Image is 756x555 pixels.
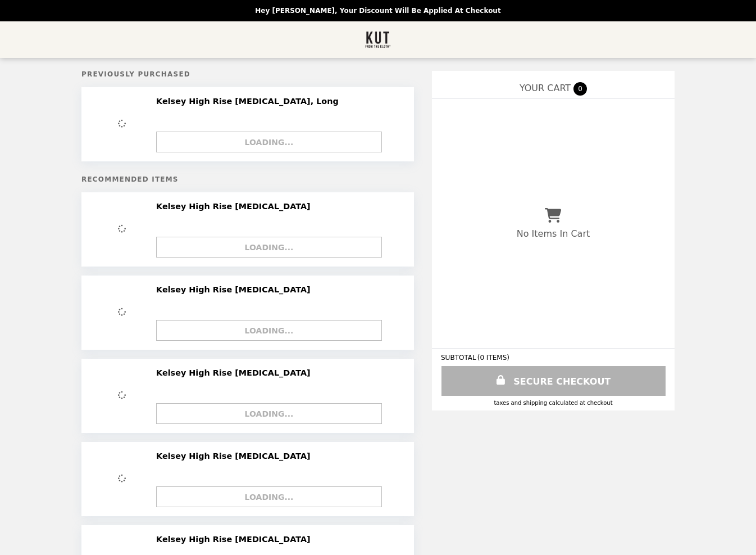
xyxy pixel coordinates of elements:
span: SUBTOTAL [441,354,477,362]
span: 0 [573,82,587,96]
span: YOUR CART [520,83,571,93]
h2: Kelsey High Rise [MEDICAL_DATA] [156,368,315,378]
div: Taxes and Shipping calculated at checkout [441,400,666,406]
img: Brand Logo [365,28,391,51]
h2: Kelsey High Rise [MEDICAL_DATA] [156,534,315,544]
h2: Kelsey High Rise [MEDICAL_DATA] [156,285,315,295]
h5: Recommended Items [81,175,414,183]
h2: Kelsey High Rise [MEDICAL_DATA], Long [156,96,343,106]
h2: Kelsey High Rise [MEDICAL_DATA] [156,451,315,461]
span: ( 0 ITEMS ) [477,354,509,362]
h2: Kelsey High Rise [MEDICAL_DATA] [156,201,315,211]
h5: Previously Purchased [81,70,414,78]
p: Hey [PERSON_NAME], your discount will be applied at checkout [255,7,500,15]
p: No Items In Cart [517,228,590,239]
